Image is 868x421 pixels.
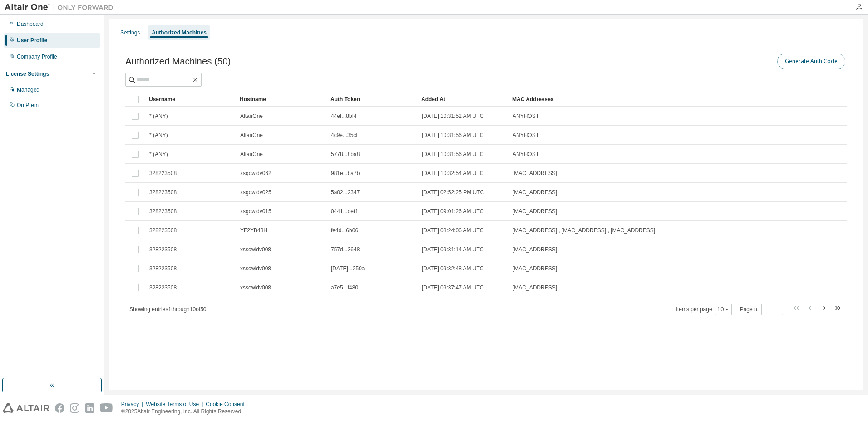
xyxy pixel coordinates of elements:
[331,170,360,177] span: 981e...ba7b
[512,92,752,107] div: MAC Addresses
[70,403,79,413] img: instagram.svg
[513,132,539,139] span: ANYHOST
[149,227,177,234] span: 328223508
[513,284,557,291] span: [MAC_ADDRESS]
[17,86,39,93] div: Managed
[513,170,557,177] span: [MAC_ADDRESS]
[422,113,484,120] span: [DATE] 10:31:52 AM UTC
[513,208,557,215] span: [MAC_ADDRESS]
[421,92,505,107] div: Added At
[6,70,49,78] div: License Settings
[149,132,168,139] span: * (ANY)
[422,246,484,253] span: [DATE] 09:31:14 AM UTC
[331,189,360,196] span: 5a02...2347
[152,29,207,36] div: Authorized Machines
[100,403,113,413] img: youtube.svg
[422,227,484,234] span: [DATE] 08:24:06 AM UTC
[331,246,360,253] span: 757d...3648
[422,208,484,215] span: [DATE] 09:01:26 AM UTC
[422,151,484,158] span: [DATE] 10:31:56 AM UTC
[149,113,168,120] span: * (ANY)
[331,113,357,120] span: 44ef...8bf4
[422,265,484,272] span: [DATE] 09:32:48 AM UTC
[740,304,783,315] span: Page n.
[331,265,365,272] span: [DATE]...250a
[331,151,360,158] span: 5778...8ba8
[149,170,177,177] span: 328223508
[513,151,539,158] span: ANYHOST
[422,189,484,196] span: [DATE] 02:52:25 PM UTC
[777,54,845,69] button: Generate Auth Code
[125,56,231,67] span: Authorized Machines (50)
[330,92,414,107] div: Auth Token
[149,246,177,253] span: 328223508
[240,170,271,177] span: xsgcwldv062
[331,227,358,234] span: fe4d...6b06
[676,304,732,315] span: Items per page
[206,401,250,408] div: Cookie Consent
[121,408,250,416] p: © 2025 Altair Engineering, Inc. All Rights Reserved.
[240,113,263,120] span: AltairOne
[240,227,267,234] span: YF2YB43H
[55,403,64,413] img: facebook.svg
[146,401,206,408] div: Website Terms of Use
[149,265,177,272] span: 328223508
[513,227,655,234] span: [MAC_ADDRESS] , [MAC_ADDRESS] , [MAC_ADDRESS]
[240,284,271,291] span: xsscwldv008
[17,37,47,44] div: User Profile
[240,208,271,215] span: xsgcwldv015
[149,284,177,291] span: 328223508
[513,189,557,196] span: [MAC_ADDRESS]
[240,132,263,139] span: AltairOne
[17,102,39,109] div: On Prem
[717,306,730,313] button: 10
[17,20,44,28] div: Dashboard
[240,151,263,158] span: AltairOne
[149,151,168,158] span: * (ANY)
[240,189,271,196] span: xsgcwldv025
[513,265,557,272] span: [MAC_ADDRESS]
[422,284,484,291] span: [DATE] 09:37:47 AM UTC
[240,246,271,253] span: xsscwldv008
[331,132,358,139] span: 4c9e...35cf
[85,403,94,413] img: linkedin.svg
[422,132,484,139] span: [DATE] 10:31:56 AM UTC
[513,246,557,253] span: [MAC_ADDRESS]
[129,306,207,313] span: Showing entries 1 through 10 of 50
[120,29,140,36] div: Settings
[331,284,358,291] span: a7e5...f480
[17,53,57,60] div: Company Profile
[149,208,177,215] span: 328223508
[240,92,323,107] div: Hostname
[3,403,49,413] img: altair_logo.svg
[331,208,358,215] span: 0441...def1
[422,170,484,177] span: [DATE] 10:32:54 AM UTC
[240,265,271,272] span: xsscwldv008
[121,401,146,408] div: Privacy
[5,3,118,12] img: Altair One
[149,189,177,196] span: 328223508
[513,113,539,120] span: ANYHOST
[149,92,232,107] div: Username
